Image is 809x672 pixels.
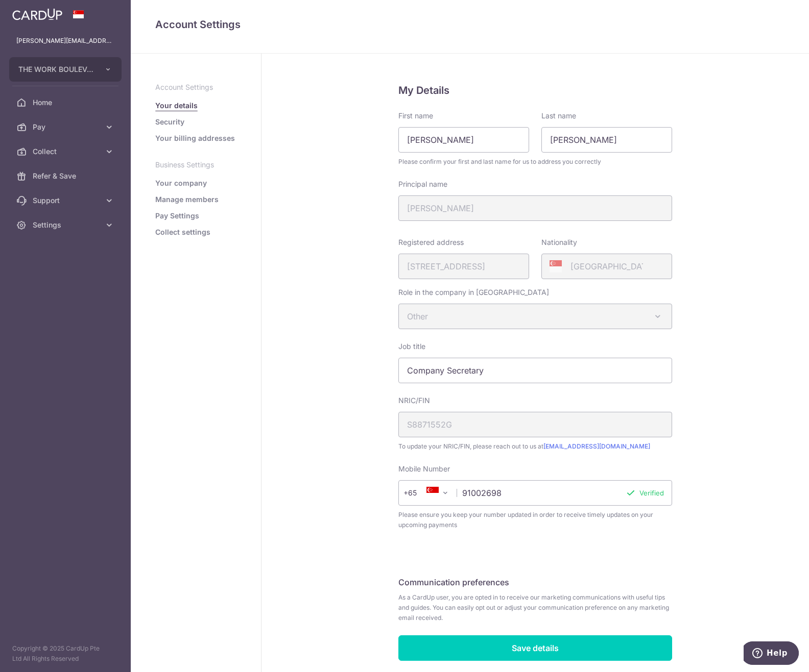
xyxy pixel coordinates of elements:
[155,178,207,188] a: Your company
[33,195,100,206] span: Support
[155,82,236,92] p: Account Settings
[398,179,447,189] label: Principal name
[398,304,672,329] span: Other
[398,127,529,153] input: First name
[23,7,44,16] span: Help
[9,57,122,82] button: THE WORK BOULEVARD PTE. LTD.
[398,441,672,452] span: To update your NRIC/FIN, please reach out to us at
[155,227,210,237] a: Collect settings
[33,220,100,230] span: Settings
[398,111,433,121] label: First name
[399,304,672,329] span: Other
[33,97,100,108] span: Home
[398,464,450,474] label: Mobile Number
[155,194,219,205] a: Manage members
[398,237,464,247] label: Registered address
[155,117,184,127] a: Security
[398,82,672,98] h5: My Details
[12,8,62,20] img: CardUp
[398,635,672,661] input: Save details
[16,36,114,46] p: [PERSON_NAME][EMAIL_ADDRESS][PERSON_NAME][DOMAIN_NAME]
[541,111,576,121] label: Last name
[155,101,198,111] a: Your details
[398,287,549,297] label: Role in the company in [GEOGRAPHIC_DATA]
[398,157,672,167] span: Please confirm your first and last name for us to address you correctly
[18,64,94,74] span: THE WORK BOULEVARD PTE. LTD.
[543,442,650,450] a: [EMAIL_ADDRESS][DOMAIN_NAME]
[541,127,672,153] input: Last name
[398,395,430,406] label: NRIC/FIN
[155,160,236,170] p: Business Settings
[403,487,431,499] span: +65
[33,171,100,181] span: Refer & Save
[541,237,577,247] label: Nationality
[155,16,784,33] h4: Account Settings
[155,211,199,221] a: Pay Settings
[398,576,672,588] h5: Communication preferences
[398,592,672,623] span: As a CardUp user, you are opted in to receive our marketing communications with useful tips and g...
[744,641,799,667] iframe: Opens a widget where you can find more information
[33,122,100,132] span: Pay
[407,487,431,499] span: +65
[398,510,672,530] span: Please ensure you keep your number updated in order to receive timely updates on your upcoming pa...
[33,146,100,157] span: Collect
[155,133,235,143] a: Your billing addresses
[398,341,425,352] label: Job title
